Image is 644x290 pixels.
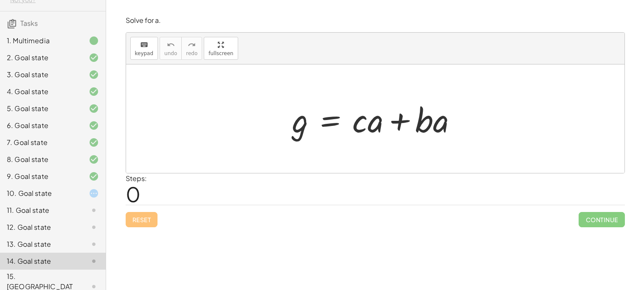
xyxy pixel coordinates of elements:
div: 2. Goal state [7,53,75,63]
div: 11. Goal state [7,205,75,215]
i: Task finished and correct. [89,120,99,131]
div: 9. Goal state [7,171,75,181]
i: Task finished and correct. [89,53,99,63]
span: 0 [126,181,141,207]
div: 8. Goal state [7,154,75,165]
div: 7. Goal state [7,137,75,148]
i: Task not started. [89,239,99,249]
i: Task finished and correct. [89,137,99,148]
button: undoundo [160,37,182,60]
div: 10. Goal state [7,188,75,198]
i: Task started. [89,188,99,198]
div: 3. Goal state [7,70,75,80]
button: fullscreen [204,37,238,60]
i: undo [167,40,175,50]
i: Task finished and correct. [89,154,99,165]
span: fullscreen [208,50,233,56]
div: 1. Multimedia [7,36,75,46]
button: keyboardkeypad [130,37,158,60]
i: Task finished. [89,36,99,46]
div: 12. Goal state [7,222,75,232]
i: Task finished and correct. [89,86,99,97]
div: 5. Goal state [7,103,75,114]
div: 13. Goal state [7,239,75,249]
i: Task finished and correct. [89,70,99,80]
span: undo [164,50,177,56]
i: Task finished and correct. [89,103,99,114]
i: Task not started. [89,222,99,232]
i: Task finished and correct. [89,171,99,181]
div: 14. Goal state [7,256,75,266]
i: redo [188,40,196,50]
div: 6. Goal state [7,120,75,131]
label: Steps: [126,174,147,183]
p: Solve for a. [126,16,625,25]
i: Task not started. [89,205,99,215]
div: 4. Goal state [7,86,75,97]
button: redoredo [181,37,202,60]
span: Tasks [20,19,38,28]
i: Task not started. [89,256,99,266]
i: keyboard [140,40,148,50]
span: keypad [135,50,154,56]
span: redo [186,50,197,56]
